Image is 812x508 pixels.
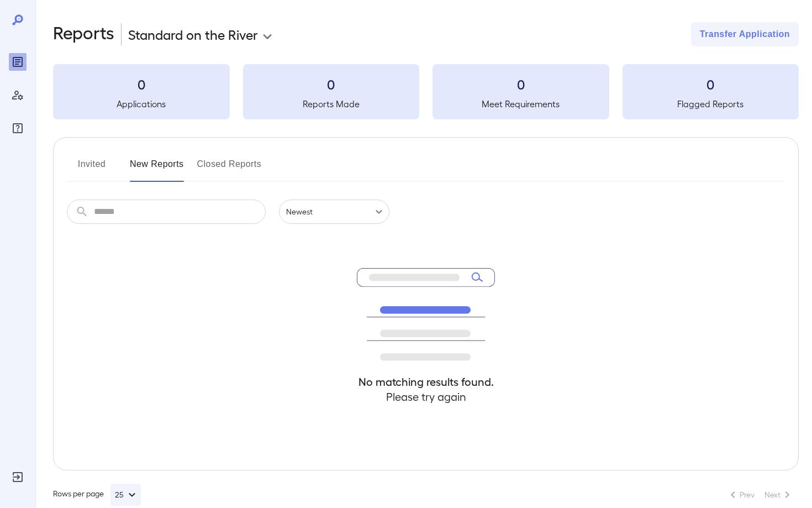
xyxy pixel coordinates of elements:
div: Log Out [9,468,27,486]
button: Transfer Application [691,22,799,46]
div: Newest [279,200,389,224]
summary: 0Applications0Reports Made0Meet Requirements0Flagged Reports [53,64,799,119]
h3: 0 [433,75,609,93]
h4: No matching results found. [357,374,495,389]
h5: Flagged Reports [623,97,799,111]
div: Rows per page [53,484,141,506]
h2: Reports [53,22,114,46]
h4: Please try again [357,389,495,404]
h5: Applications [53,97,230,111]
div: FAQ [9,119,27,137]
button: Invited [67,155,117,182]
h5: Reports Made [243,97,420,111]
h3: 0 [623,75,799,93]
button: 25 [110,484,141,506]
div: Manage Users [9,86,27,104]
div: Reports [9,53,27,71]
h5: Meet Requirements [433,97,609,111]
button: Closed Reports [197,155,262,182]
p: Standard on the River [128,25,258,43]
h3: 0 [243,75,420,93]
button: New Reports [130,155,184,182]
nav: pagination navigation [721,486,799,504]
h3: 0 [53,75,230,93]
